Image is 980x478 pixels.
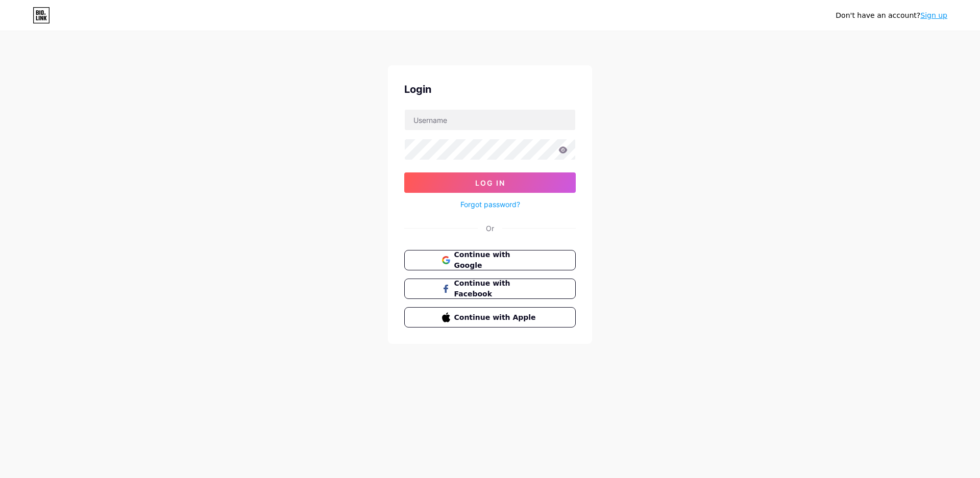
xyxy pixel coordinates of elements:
span: Continue with Google [454,249,538,271]
span: Log In [475,179,505,187]
a: Sign up [920,11,947,19]
button: Continue with Google [404,250,576,270]
div: Don't have an account? [836,10,947,21]
div: Login [404,82,576,97]
a: Forgot password? [460,199,520,210]
span: Continue with Apple [454,312,538,323]
span: Continue with Facebook [454,278,538,299]
button: Log In [404,172,576,193]
div: Or [486,223,494,234]
button: Continue with Apple [404,307,576,328]
button: Continue with Facebook [404,279,576,299]
input: Username [405,110,575,130]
